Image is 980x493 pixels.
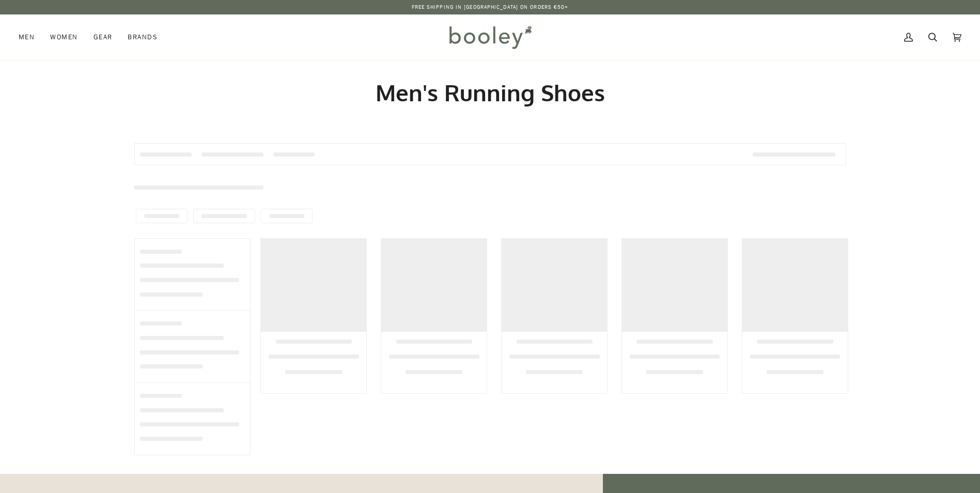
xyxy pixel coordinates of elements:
[445,22,535,52] img: Booley
[128,32,158,42] span: Brands
[19,32,35,42] span: Men
[94,32,113,42] span: Gear
[50,32,77,42] span: Women
[42,14,85,60] a: Women
[412,3,569,11] p: Free Shipping in [GEOGRAPHIC_DATA] on Orders €50+
[120,14,165,60] a: Brands
[134,79,846,107] h1: Men's Running Shoes
[19,14,42,60] a: Men
[86,14,120,60] a: Gear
